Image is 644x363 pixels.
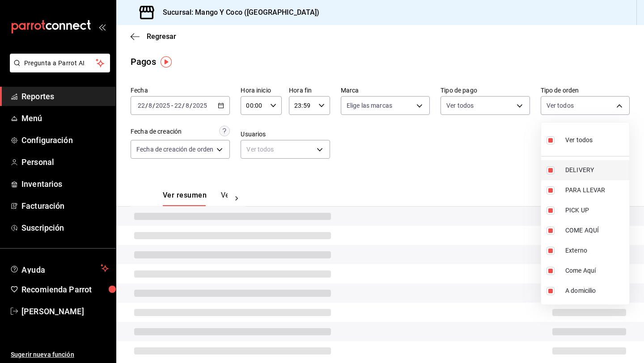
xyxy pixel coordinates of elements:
[565,246,626,255] span: Externo
[565,135,593,145] span: Ver todos
[565,226,626,235] span: COME AQUÍ
[161,56,172,68] img: Tooltip marker
[565,186,626,195] span: PARA LLEVAR
[565,165,626,175] span: DELIVERY
[565,266,626,275] span: Come Aquí
[565,206,626,215] span: PICK UP
[565,286,626,295] span: A domicilio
